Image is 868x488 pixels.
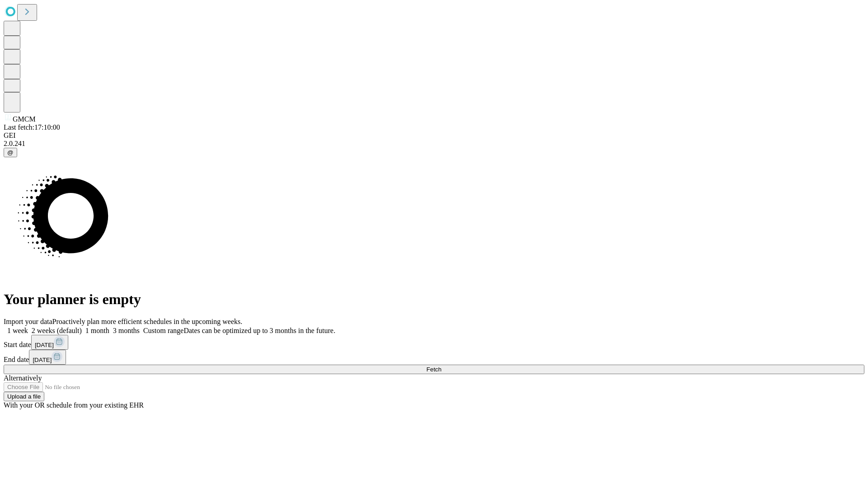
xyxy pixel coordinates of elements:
[31,335,68,350] button: [DATE]
[4,374,42,382] span: Alternatively
[4,335,864,350] div: Start date
[7,327,28,334] span: 1 week
[13,115,36,123] span: GMCM
[426,366,441,373] span: Fetch
[4,392,44,401] button: Upload a file
[29,350,66,365] button: [DATE]
[4,148,17,157] button: @
[184,327,335,334] span: Dates can be optimized up to 3 months in the future.
[4,365,864,374] button: Fetch
[143,327,184,334] span: Custom range
[4,318,52,325] span: Import your data
[52,318,242,325] span: Proactively plan more efficient schedules in the upcoming weeks.
[35,342,54,348] span: [DATE]
[4,291,864,308] h1: Your planner is empty
[4,140,864,148] div: 2.0.241
[4,350,864,365] div: End date
[7,149,14,156] span: @
[4,123,60,131] span: Last fetch: 17:10:00
[32,327,82,334] span: 2 weeks (default)
[113,327,140,334] span: 3 months
[33,357,52,363] span: [DATE]
[85,327,109,334] span: 1 month
[4,131,864,140] div: GEI
[4,401,144,409] span: With your OR schedule from your existing EHR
